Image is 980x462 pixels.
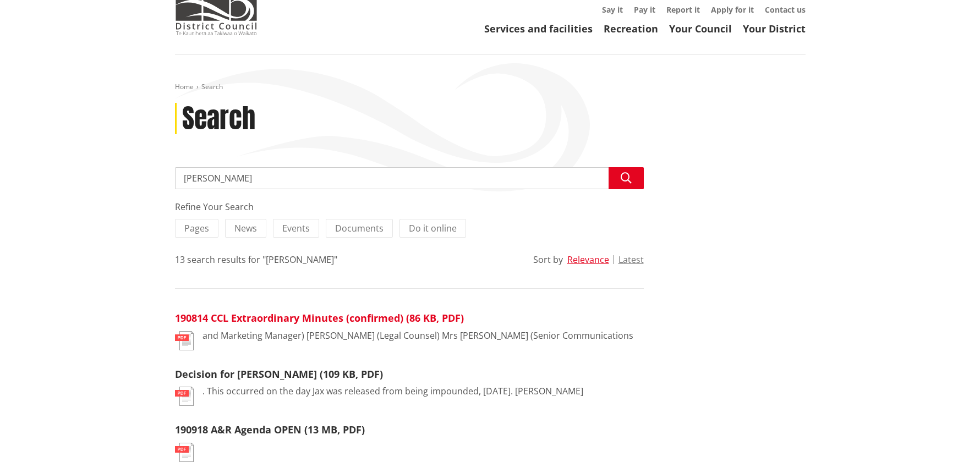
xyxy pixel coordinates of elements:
button: Latest [618,255,644,265]
div: 13 search results for "[PERSON_NAME]" [175,253,337,266]
a: Services and facilities [484,22,593,35]
nav: breadcrumb [175,82,806,92]
input: Search input [175,167,644,189]
a: 190814 CCL Extraordinary Minutes (confirmed) (86 KB, PDF) [175,311,464,324]
span: Pages [184,222,209,234]
p: and Marketing Manager) [PERSON_NAME] (Legal Counsel) Mrs [PERSON_NAME] (Senior Communications [202,329,633,342]
a: 190918 A&R Agenda OPEN (13 MB, PDF) [175,423,365,436]
a: Your District [743,22,806,35]
a: Decision for [PERSON_NAME] (109 KB, PDF) [175,367,383,381]
span: Search [201,82,223,91]
span: Events [282,222,310,234]
a: Report it [666,4,700,15]
img: document-pdf.svg [175,387,194,406]
div: Refine Your Search [175,200,644,213]
a: Contact us [765,4,806,15]
a: Your Council [669,22,732,35]
a: Say it [602,4,623,15]
iframe: Messenger Launcher [929,416,969,455]
h1: Search [182,103,255,135]
div: Sort by [533,253,563,266]
span: Do it online [409,222,457,234]
span: Documents [335,222,384,234]
a: Home [175,82,194,91]
span: News [234,222,257,234]
a: Pay it [634,4,655,15]
button: Relevance [567,255,609,265]
img: document-pdf.svg [175,331,194,350]
p: . This occurred on the day Jax was released from being impounded, [DATE]. [PERSON_NAME] [202,384,583,398]
img: document-pdf.svg [175,443,194,462]
a: Apply for it [711,4,754,15]
a: Recreation [604,22,658,35]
